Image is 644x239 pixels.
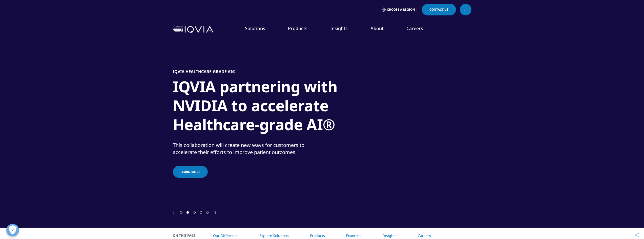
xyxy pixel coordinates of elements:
span: Choose a Region [387,8,415,12]
button: Open Preferences [6,224,19,236]
a: About [370,25,384,31]
a: Contact Us [422,4,456,15]
span: On This Page [173,233,201,238]
span: Go to slide 3 [193,211,196,214]
h1: IQVIA partnering with NVIDIA to accelerate Healthcare-grade AI® [173,77,363,137]
a: Products [288,25,307,31]
h5: IQVIA Healthcare-grade AI® [173,69,235,74]
div: Previous slide [173,210,174,215]
span: Go to slide 4 [200,211,202,214]
div: 2 / 5 [173,38,471,210]
a: Explore Solutions [259,233,289,238]
a: Insights [330,25,348,31]
a: Insights [383,233,397,238]
span: Go to slide 5 [206,211,209,214]
a: Learn more [173,166,208,178]
a: Careers [418,233,431,238]
div: Next slide [215,210,216,215]
span: Go to slide 2 [186,211,189,214]
a: Products [310,233,325,238]
span: Go to slide 1 [180,211,182,214]
span: Learn more [180,170,200,174]
nav: Primary [215,18,471,41]
div: This collaboration will create new ways for customers to accelerate their efforts to improve pati... [173,142,321,156]
a: Careers [406,25,423,31]
span: Contact Us [429,8,448,11]
a: Solutions [245,25,265,31]
a: Our Difference [213,233,238,238]
a: Expertise [346,233,362,238]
